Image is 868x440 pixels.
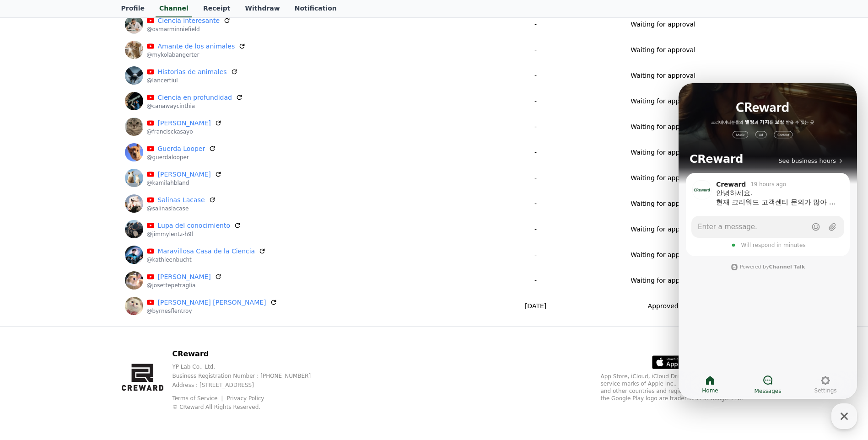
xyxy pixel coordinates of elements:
p: Waiting for approval [631,225,695,234]
p: @jimmylentz-h9l [147,231,242,238]
a: Lupa del conocimiento [158,221,231,231]
p: @kamilahbland [147,179,222,187]
p: App Store, iCloud, iCloud Drive, and iTunes Store are service marks of Apple Inc., registered in ... [601,373,747,402]
iframe: Channel chat [679,83,857,399]
p: Waiting for approval [631,122,695,132]
img: Kamilah Bland [125,169,143,187]
p: @byrnesflentroy [147,307,277,315]
a: Amante de los animales [158,42,235,51]
a: [PERSON_NAME] [PERSON_NAME] [158,298,266,307]
p: @kathleenbucht [147,256,266,263]
p: Waiting for approval [631,250,695,260]
a: Salinas Lacase [158,195,205,205]
img: Lupa del conocimiento [125,220,143,238]
img: Ciencia en profundidad [125,92,143,110]
p: Waiting for approval [631,199,695,209]
img: Guerda Looper [125,143,143,161]
img: Salinas Lacase [125,194,143,213]
p: Business Registration Number : [PHONE_NUMBER] [172,372,325,380]
p: Waiting for approval [631,276,695,285]
p: - [496,276,576,285]
p: @lancertiul [147,77,238,84]
a: Historias de animales [158,67,227,77]
p: YP Lab Co., Ltd. [172,363,325,370]
img: Maravillosa Casa de la Ciencia [125,246,143,264]
a: Privacy Policy [227,395,264,402]
a: Terms of Service [172,395,224,402]
p: @canawaycinthia [147,102,243,110]
p: CReward [172,349,325,360]
p: - [496,20,576,29]
p: @josettepetraglia [147,282,222,289]
p: - [496,148,576,157]
p: Address : [STREET_ADDRESS] [172,381,325,389]
a: Ciencia en profundidad [158,93,232,102]
p: Waiting for approval [631,20,695,29]
a: Guerda Looper [158,144,205,154]
p: Waiting for approval [631,45,695,55]
img: Byrnes Flentroy [125,297,143,315]
p: Waiting for approval [631,173,695,183]
p: @osmarminniefield [147,26,231,33]
a: [PERSON_NAME] [158,170,211,179]
p: - [496,225,576,234]
p: Waiting for approval [631,97,695,106]
p: @francisckasayo [147,128,222,135]
p: @salinaslacase [147,205,216,212]
a: [PERSON_NAME] [158,272,211,282]
p: Waiting for approval [631,148,695,157]
p: @guerdalooper [147,154,216,161]
p: - [496,45,576,55]
a: Maravillosa Casa de la Ciencia [158,247,255,256]
img: Josette Petraglia [125,271,143,290]
p: [DATE] [496,301,576,311]
p: - [496,71,576,80]
p: © CReward All Rights Reserved. [172,403,325,411]
a: [PERSON_NAME] [158,118,211,128]
img: Amante de los animales [125,41,143,59]
img: Franciscka Sayo [125,118,143,136]
p: Waiting for approval [631,71,695,80]
p: - [496,173,576,183]
p: Approved [648,301,679,311]
p: - [496,97,576,106]
img: Ciencia interesante [125,15,143,33]
p: - [496,199,576,209]
p: @mykolabangerter [147,51,246,59]
p: - [496,122,576,132]
a: Ciencia interesante [158,16,220,26]
img: Historias de animales [125,66,143,85]
p: - [496,250,576,260]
